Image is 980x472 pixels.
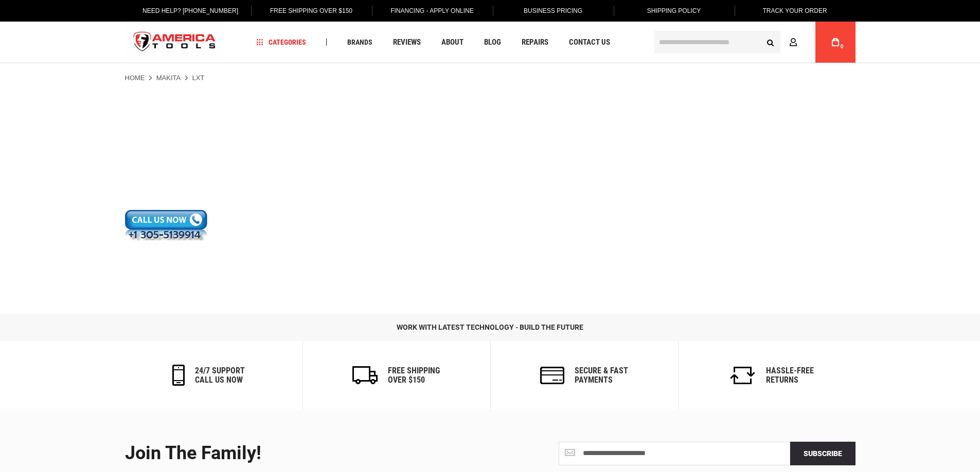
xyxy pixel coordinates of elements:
[156,73,181,83] a: Makita
[343,35,377,49] a: Brands
[195,366,245,384] h6: 24/7 support call us now
[125,23,225,62] img: America Tools
[484,39,501,46] span: Blog
[569,39,610,46] span: Contact Us
[347,39,372,46] span: Brands
[125,23,225,62] a: store logo
[479,35,506,49] a: Blog
[252,35,311,49] a: Categories
[790,442,856,465] button: Subscribe
[575,366,628,384] h6: secure & fast payments
[388,366,440,384] h6: Free Shipping Over $150
[388,35,425,49] a: Reviews
[125,73,145,83] a: Home
[826,22,845,63] a: 0
[437,35,468,49] a: About
[257,39,306,46] span: Categories
[125,443,483,464] div: Join the Family!
[804,449,842,458] span: Subscribe
[841,44,844,49] span: 0
[441,39,464,46] span: About
[517,35,553,49] a: Repairs
[761,32,780,52] button: Search
[564,35,615,49] a: Contact Us
[522,39,548,46] span: Repairs
[192,74,204,82] strong: LXT
[125,210,207,240] img: callout_customer_support2.gif
[393,39,421,46] span: Reviews
[647,7,701,14] span: Shipping Policy
[766,366,814,384] h6: Hassle-Free Returns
